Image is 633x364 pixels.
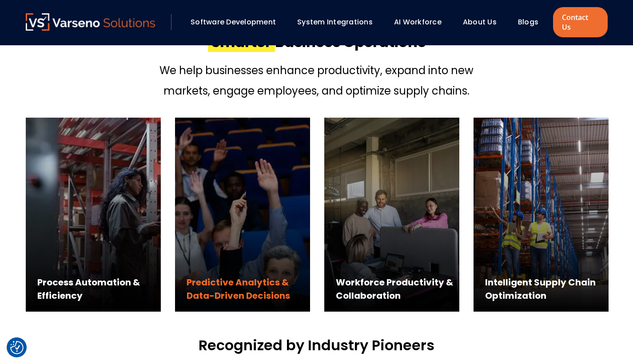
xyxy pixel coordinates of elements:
p: We help businesses enhance productivity, expand into new [159,63,474,79]
button: Cookie Settings [10,341,24,354]
a: Blogs [518,17,538,27]
div: Workforce Productivity & Collaboration [336,276,459,302]
div: System Integrations [293,15,385,30]
a: System Integrations [297,17,373,27]
a: Varseno Solutions – Product Engineering & IT Services [26,13,155,31]
div: Predictive Analytics & Data-Driven Decisions [187,276,310,302]
a: AI Workforce [394,17,442,27]
div: Process Automation & Efficiency [37,276,161,302]
img: Varseno Solutions – Product Engineering & IT Services [26,13,155,31]
p: markets, engage employees, and optimize supply chains. [159,83,474,99]
div: Blogs [514,15,551,30]
a: Contact Us [553,7,607,37]
div: Intelligent Supply Chain Optimization [485,276,609,302]
a: About Us [463,17,497,27]
a: Software Development [191,17,276,27]
h4: Recognized by Industry Pioneers [199,335,434,356]
div: About Us [458,15,509,30]
div: AI Workforce [390,15,454,30]
img: Revisit consent button [10,341,24,354]
div: Software Development [186,15,288,30]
